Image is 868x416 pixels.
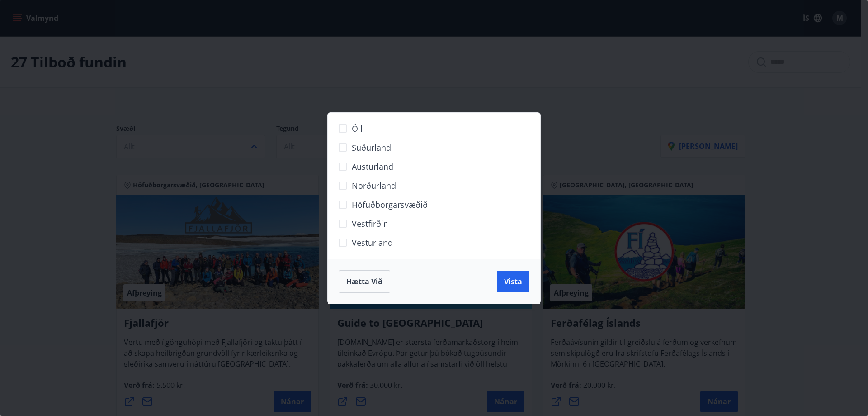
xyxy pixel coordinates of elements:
[339,270,390,293] button: Hætta við
[352,180,396,191] span: Norðurland
[346,277,382,287] span: Hætta við
[352,218,387,230] span: Vestfirðir
[352,123,363,134] span: Öll
[497,271,529,292] button: Vista
[352,142,391,153] span: Suðurland
[352,237,393,249] span: Vesturland
[352,161,393,172] span: Austurland
[352,199,428,210] span: Höfuðborgarsvæðið
[504,277,522,287] span: Vista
